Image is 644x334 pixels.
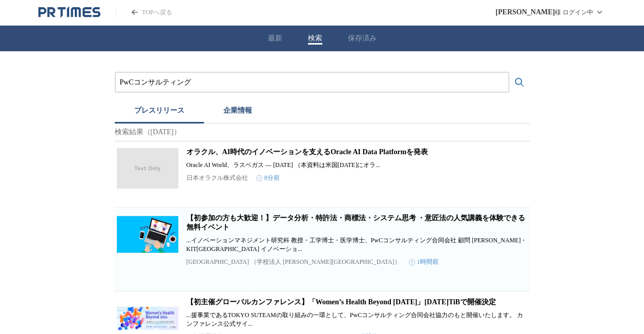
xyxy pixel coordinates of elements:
button: 検索 [308,34,322,43]
a: 【初参加の方も大歓迎！】データ分析・特許法・商標法・システム思考 ・意匠法の人気講義を体験できる無料イベント [186,214,526,231]
button: 最新 [268,34,282,43]
p: ...援事業であるTOKYO SUTEAMの取り組みの一環として、PwCコンサルティング合同会社協力のもと開催いたします。 カンファレンス公式サイ... [186,311,528,328]
p: 日本オラクル株式会社 [186,174,248,182]
input: プレスリリースおよび企業を検索する [120,77,504,88]
a: PR TIMESのトップページはこちら [38,6,100,18]
img: 【初参加の方も大歓迎！】データ分析・特許法・商標法・システム思考 ・意匠法の人気講義を体験できる無料イベント [117,214,178,255]
a: オラクル、AI時代のイノベーションを支えるOracle AI Data Platformを発表 [186,148,428,156]
p: ...イノベーションマネジメント研究科 教授・工学博士・医学博士、PwCコンサルティング合同会社 顧問 [PERSON_NAME]・KIT[GEOGRAPHIC_DATA] イノベーショ... [186,236,528,254]
a: PR TIMESのトップページはこちら [116,8,172,17]
p: Oracle AI World、ラスベガス ― [DATE] （本資料は米国[DATE]にオラ... [186,161,528,170]
button: 保存済み [348,34,377,43]
p: [GEOGRAPHIC_DATA] （学校法人 [PERSON_NAME][GEOGRAPHIC_DATA]） [186,258,401,266]
img: オラクル、AI時代のイノベーションを支えるOracle AI Data Platformを発表 [117,148,178,189]
button: プレスリリース [115,101,204,123]
button: 企業情報 [204,101,272,123]
p: 検索結果（[DATE]） [115,123,530,141]
span: [PERSON_NAME] [495,8,555,16]
time: 8分前 [256,174,280,182]
button: 検索する [509,72,530,93]
a: 【初主催グローバルカンファレンス】「Women’s Health Beyond [DATE]」[DATE]TiBで開催決定 [186,298,496,306]
time: 1時間前 [409,258,439,266]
